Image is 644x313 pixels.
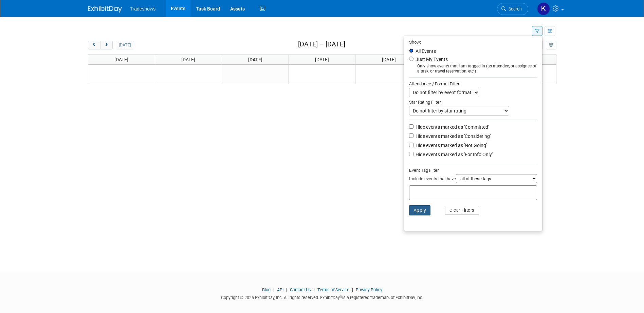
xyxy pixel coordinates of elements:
a: Blog [262,287,271,292]
a: API [277,287,283,292]
h2: [DATE] – [DATE] [298,41,345,48]
label: All Events [414,49,436,54]
button: Clear Filters [445,206,479,215]
span: Search [506,6,522,12]
a: Terms of Service [317,287,349,292]
div: Only show events that I am tagged in (as attendee, or assignee of a task, or travel reservation, ... [409,64,537,74]
span: | [272,287,276,292]
span: [DATE] [181,57,195,62]
a: Privacy Policy [356,287,382,292]
a: Search [497,3,528,15]
div: Event Tag Filter: [409,166,537,174]
button: Apply [409,205,431,215]
div: Star Rating Filter: [409,97,537,106]
i: Personalize Calendar [549,43,553,47]
img: Kathyuska Thirwall [537,2,550,15]
button: myCustomButton [546,41,556,49]
span: Tradeshows [130,6,156,12]
span: [DATE] [382,57,396,62]
sup: ® [340,295,342,298]
label: Hide events marked as 'Considering' [414,133,491,140]
div: Attendance / Format Filter: [409,80,537,88]
span: | [312,287,316,292]
label: Hide events marked as 'Committed' [414,124,489,130]
button: prev [88,41,100,49]
label: Hide events marked as 'For Info Only' [414,151,493,158]
button: next [100,41,113,49]
span: | [350,287,355,292]
span: [DATE] [315,57,329,62]
div: Show: [409,38,537,46]
label: Just My Events [414,56,448,63]
span: | [284,287,289,292]
span: [DATE] [248,57,262,62]
span: [DATE] [114,57,128,62]
div: Include events that have [409,174,537,185]
label: Hide events marked as 'Not Going' [414,142,487,149]
a: Contact Us [290,287,311,292]
button: [DATE] [116,41,134,49]
img: ExhibitDay [88,6,122,13]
